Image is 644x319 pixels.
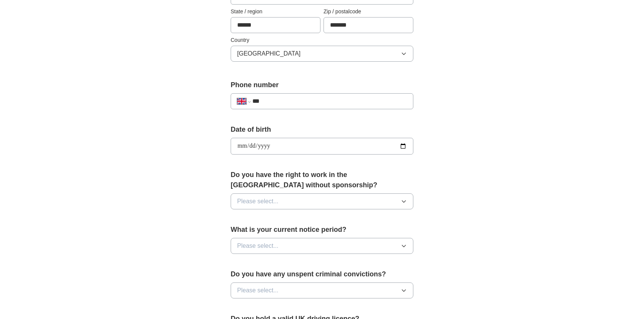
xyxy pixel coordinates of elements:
label: What is your current notice period? [231,225,413,235]
label: Do you have the right to work in the [GEOGRAPHIC_DATA] without sponsorship? [231,170,413,190]
button: Please select... [231,238,413,254]
label: Country [231,36,413,44]
label: Do you have any unspent criminal convictions? [231,269,413,279]
span: Please select... [237,286,279,295]
span: Please select... [237,241,279,250]
span: Please select... [237,197,279,206]
span: [GEOGRAPHIC_DATA] [237,49,301,58]
button: Please select... [231,282,413,298]
button: Please select... [231,193,413,209]
button: [GEOGRAPHIC_DATA] [231,46,413,62]
label: State / region [231,8,320,16]
label: Phone number [231,80,413,90]
label: Date of birth [231,124,413,135]
label: Zip / postalcode [324,8,413,16]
